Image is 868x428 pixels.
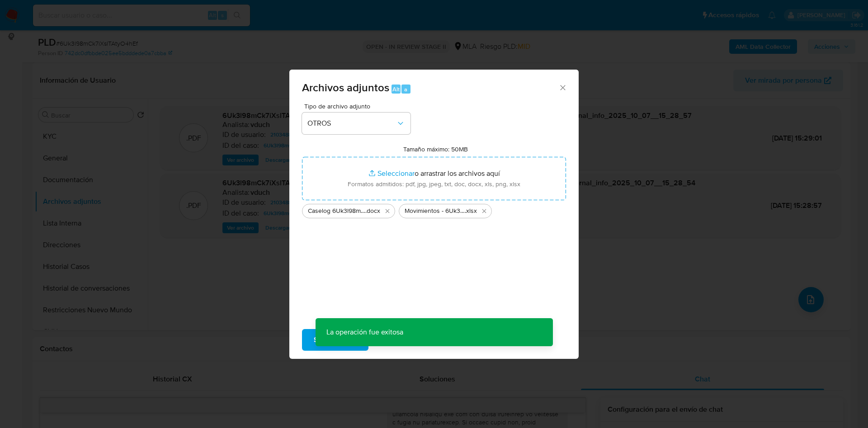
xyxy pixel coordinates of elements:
ul: Archivos seleccionados [302,200,566,218]
span: .xlsx [465,207,477,216]
button: OTROS [302,113,410,134]
span: Alt [392,85,400,94]
span: Archivos adjuntos [302,80,389,95]
span: Tipo de archivo adjunto [304,103,413,109]
span: .docx [365,207,380,216]
span: Subir archivo [314,330,357,350]
label: Tamaño máximo: 50MB [403,145,468,153]
p: La operación fue exitosa [316,318,414,346]
span: Movimientos - 6Uk3l98mCk7iXslTAtyO4hEf_2025_09_18_03_58_41 [405,207,465,216]
span: OTROS [307,119,396,128]
button: Subir archivo [302,329,368,351]
button: Eliminar Caselog 6Uk3l98mCk7iXslTAtyO4hEf_2025_09_18_03_58_41.docx [382,206,393,216]
button: Cerrar [558,83,566,91]
span: Cancelar [384,330,413,350]
span: a [404,85,407,94]
span: Caselog 6Uk3l98mCk7iXslTAtyO4hEf_2025_09_18_03_58_41 [308,207,365,216]
button: Eliminar Movimientos - 6Uk3l98mCk7iXslTAtyO4hEf_2025_09_18_03_58_41.xlsx [479,206,490,216]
